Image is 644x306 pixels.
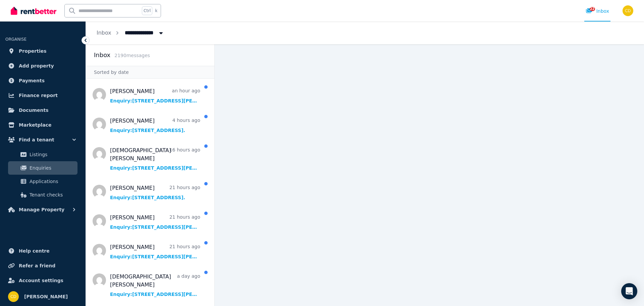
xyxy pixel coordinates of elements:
span: Account settings [19,276,63,285]
div: Inbox [586,8,609,14]
a: Properties [5,44,80,58]
span: Find a tenant [19,136,54,144]
span: Documents [19,106,49,114]
a: Marketplace [5,118,80,132]
img: Chris Dimitropoulos [623,5,633,16]
a: Help centre [5,244,80,258]
a: Finance report [5,89,80,102]
a: Payments [5,74,80,87]
a: [PERSON_NAME]21 hours agoEnquiry:[STREET_ADDRESS]. [110,184,200,201]
a: [DEMOGRAPHIC_DATA][PERSON_NAME]a day agoEnquiry:[STREET_ADDRESS][PERSON_NAME]. [110,273,200,298]
a: Tenant checks [8,188,77,202]
a: Listings [8,148,77,161]
button: Manage Property [5,203,80,216]
a: Add property [5,59,80,73]
span: k [155,8,157,13]
span: Payments [19,77,45,85]
span: Refer a friend [19,262,55,270]
nav: Message list [86,79,214,306]
a: [DEMOGRAPHIC_DATA][PERSON_NAME]16 hours agoEnquiry:[STREET_ADDRESS][PERSON_NAME]. [110,146,200,171]
a: Account settings [5,274,80,287]
span: Applications [30,177,75,185]
span: Marketplace [19,121,51,129]
h2: Inbox [94,50,110,60]
div: Sorted by date [86,66,214,79]
span: Enquiries [30,164,75,172]
span: Tenant checks [30,191,75,199]
span: Properties [19,47,47,55]
nav: Breadcrumb [86,21,175,44]
a: [PERSON_NAME]21 hours agoEnquiry:[STREET_ADDRESS][PERSON_NAME]. [110,214,200,230]
span: Help centre [19,247,50,255]
span: Manage Property [19,206,64,214]
a: [PERSON_NAME]4 hours agoEnquiry:[STREET_ADDRESS]. [110,117,200,134]
a: Refer a friend [5,259,80,272]
div: Open Intercom Messenger [621,283,637,299]
a: Applications [8,175,77,188]
span: Listings [30,150,75,159]
a: Inbox [97,30,111,36]
span: Finance report [19,91,58,99]
a: [PERSON_NAME]21 hours agoEnquiry:[STREET_ADDRESS][PERSON_NAME]. [110,243,200,260]
span: ORGANISE [5,37,26,42]
span: [PERSON_NAME] [24,293,68,301]
a: Documents [5,103,80,117]
span: Add property [19,62,54,70]
span: 2190 message s [114,53,150,58]
a: [PERSON_NAME]an hour agoEnquiry:[STREET_ADDRESS][PERSON_NAME]. [110,87,200,104]
a: Enquiries [8,161,77,175]
span: 22 [590,7,595,11]
span: Ctrl [142,6,152,15]
img: RentBetter [11,6,56,16]
img: Chris Dimitropoulos [8,291,19,302]
button: Find a tenant [5,133,80,146]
